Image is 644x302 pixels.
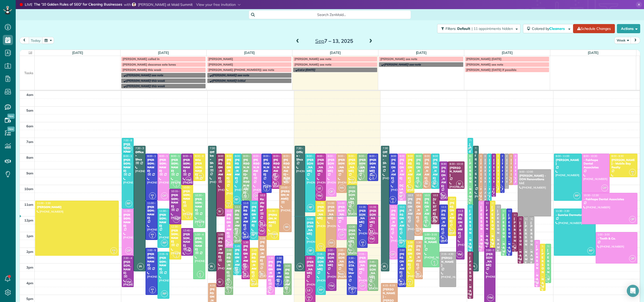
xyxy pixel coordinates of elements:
[265,186,268,189] span: KR
[417,182,419,185] span: IC
[195,197,204,212] div: [PERSON_NAME]
[171,154,185,158] span: 8:00 - 10:15
[466,63,503,66] span: [PERSON_NAME] see note
[243,202,257,205] span: 11:00 - 1:30
[316,192,323,199] span: YM
[132,3,136,7] img: sean-parry-eda1249ed97b8bf0043d69e1055b90eb68f81f2bff8f706e14a7d378ab8bfd8a.jpg
[338,185,345,191] span: RR
[502,213,505,260] div: [PERSON_NAME]
[159,158,168,173] div: [PERSON_NAME]
[125,200,132,207] span: RP
[338,202,352,205] span: 11:00 - 1:30
[441,205,455,209] span: 11:15 - 1:45
[263,158,270,176] div: [PERSON_NAME]
[126,73,163,77] span: [PERSON_NAME] see note
[263,154,277,158] span: 8:00 - 10:30
[519,217,533,220] span: 12:00 - 3:00
[348,190,356,204] div: [PERSON_NAME]
[195,154,207,158] span: 8:00 - 9:45
[416,154,430,158] span: 8:00 - 10:15
[439,192,446,199] span: YM
[555,158,580,166] div: [PERSON_NAME]
[465,145,472,152] span: RP
[503,209,516,213] span: 11:30 - 2:30
[328,188,335,195] span: OP
[458,209,472,213] span: 11:30 - 2:45
[406,187,413,192] small: 3
[233,196,240,203] span: RP
[457,26,471,31] span: Default
[212,79,245,83] span: [PERSON_NAME] initial
[583,158,608,169] div: - Fairhope Dental Associates
[123,57,159,61] span: [PERSON_NAME] called in
[469,139,481,142] span: 7:00 - 8:00
[123,63,176,66] span: [PERSON_NAME] descansa este lunes
[359,158,366,173] div: [PERSON_NAME]
[253,192,260,199] span: OP
[171,193,180,208] div: [PERSON_NAME]
[171,190,186,193] span: 10:15 - 12:30
[416,51,427,55] a: [DATE]
[511,154,524,158] span: 8:00 - 10:00
[264,187,270,192] small: 2
[183,190,192,204] div: [PERSON_NAME]
[408,154,421,158] span: 8:00 - 10:30
[441,209,446,231] div: [PERSON_NAME]
[433,158,438,180] div: [PERSON_NAME]
[359,154,371,158] span: 8:00 - 9:45
[502,154,516,158] span: 8:00 - 10:30
[498,154,511,158] span: 8:00 - 10:30
[235,158,240,180] div: [PERSON_NAME]
[225,203,231,208] small: 3
[307,158,314,173] div: [PERSON_NAME]
[294,57,331,61] span: [PERSON_NAME] see note
[491,205,494,253] div: [PERSON_NAME]
[175,182,177,185] span: IC
[338,158,345,173] div: [PERSON_NAME]
[242,195,249,200] small: 2
[212,73,249,77] span: [PERSON_NAME] see note
[556,209,569,213] span: 11:30 - 2:30
[489,154,503,158] span: 8:00 - 11:00
[147,158,156,173] div: [PERSON_NAME]
[466,57,501,61] span: [PERSON_NAME] [DATE]
[227,209,240,213] span: 11:30 - 2:00
[159,213,168,228] div: [PERSON_NAME]
[272,180,279,187] span: LE
[298,68,315,72] span: LeLe [DATE]
[502,158,503,206] div: [PERSON_NAME]
[315,38,324,44] span: Sep
[159,154,173,158] span: 8:00 - 11:00
[158,51,169,55] a: [DATE]
[187,213,190,216] span: KM
[431,216,438,223] span: IV
[502,51,513,55] a: [DATE]
[348,204,354,208] small: 3
[519,170,533,173] span: 9:00 - 12:00
[253,154,267,158] span: 8:00 - 11:00
[296,150,304,161] div: Office - Shcs
[338,205,345,220] div: [PERSON_NAME]
[359,209,366,224] div: [PERSON_NAME]
[498,186,501,189] span: KR
[123,143,132,157] div: [PERSON_NAME]
[283,177,290,184] span: RR
[508,209,522,213] span: 11:30 - 2:30
[458,213,463,235] div: [PERSON_NAME]
[226,158,232,180] div: [PERSON_NAME]
[235,205,249,209] span: 11:15 - 1:45
[519,174,550,185] div: [PERSON_NAME] - DDN Renovations LLC
[399,205,413,209] span: 11:15 - 2:00
[431,180,438,187] span: RP
[328,154,341,158] span: 8:00 - 10:45
[296,147,309,150] span: 7:30 - 3:30
[281,190,290,200] div: [PERSON_NAME]
[243,154,257,158] span: 8:00 - 11:00
[631,170,634,173] span: KM
[124,154,137,158] span: 8:00 - 11:30
[530,221,533,268] div: [PERSON_NAME]
[611,158,636,169] div: [PERSON_NAME] - Mobile Bay Realty
[629,216,636,223] span: OP
[391,205,405,209] span: 11:15 - 2:45
[183,186,198,189] span: 10:00 - 12:15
